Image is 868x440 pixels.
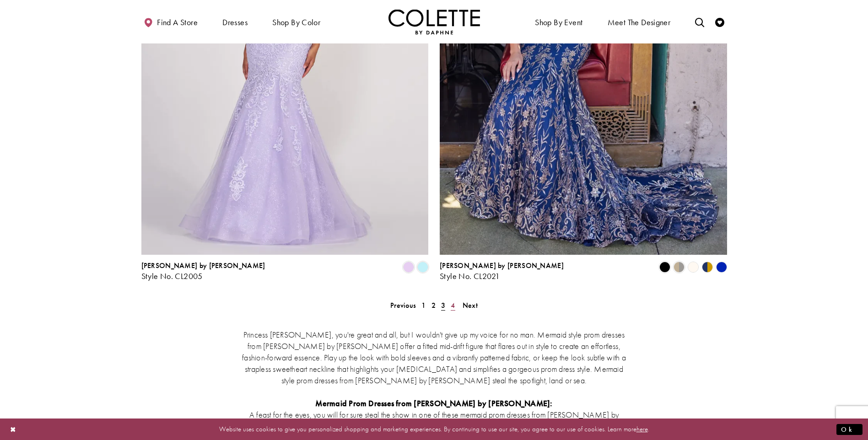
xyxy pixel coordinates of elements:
span: Shop By Event [535,18,582,27]
a: Prev Page [388,299,419,312]
a: Check Wishlist [713,9,727,34]
span: Shop By Event [533,9,585,34]
i: Royal Blue [716,262,727,273]
i: Navy/Gold [702,262,713,273]
p: Princess [PERSON_NAME], you're great and all, but I wouldn't give up my voice for no man. Mermaid... [240,329,629,386]
span: 2 [431,300,436,310]
a: 2 [429,299,438,312]
button: Close Dialog [5,421,21,437]
span: 3 [441,300,445,310]
div: Colette by Daphne Style No. CL2021 [440,262,564,281]
a: here [636,424,648,434]
a: 1 [419,299,428,312]
a: Next Page [460,299,480,312]
span: Current page [438,299,448,312]
a: 4 [448,299,458,312]
span: Meet the designer [608,18,671,27]
i: Diamond White [688,262,699,273]
i: Lilac [403,262,414,273]
a: Meet the designer [605,9,673,34]
span: [PERSON_NAME] by [PERSON_NAME] [141,261,265,270]
span: Dresses [222,18,248,27]
i: Gold/Pewter [674,262,685,273]
strong: Mermaid Prom Dresses from [PERSON_NAME] by [PERSON_NAME]: [315,398,552,408]
span: [PERSON_NAME] by [PERSON_NAME] [440,261,564,270]
span: Style No. CL2021 [440,271,500,281]
span: 1 [421,300,426,310]
span: Previous [390,300,416,310]
span: Next [463,300,478,310]
p: Website uses cookies to give you personalized shopping and marketing experiences. By continuing t... [66,423,802,435]
a: Find a store [141,9,200,34]
a: Toggle search [693,9,706,34]
span: Shop by color [270,9,323,34]
span: 4 [451,300,455,310]
a: Visit Home Page [388,9,480,34]
div: Colette by Daphne Style No. CL2005 [141,262,265,281]
span: Dresses [220,9,250,34]
img: Colette by Daphne [388,9,480,34]
span: Style No. CL2005 [141,271,203,281]
i: Black [659,262,670,273]
span: Shop by color [272,18,320,27]
button: Submit Dialog [836,424,863,435]
i: Light Blue [417,262,428,273]
span: Find a store [157,18,198,27]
